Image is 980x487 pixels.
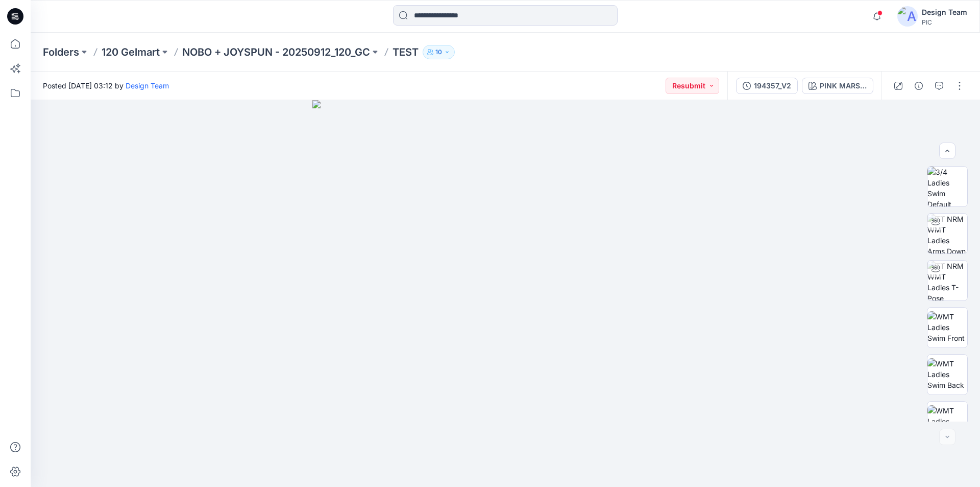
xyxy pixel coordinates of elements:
[182,45,370,59] a: NOBO + JOYSPUN - 20250912_120_GC
[102,45,160,59] a: 120 Gelmart
[922,6,967,18] div: Design Team
[312,100,699,487] img: eyJhbGciOiJIUzI1NiIsImtpZCI6IjAiLCJzbHQiOiJzZXMiLCJ0eXAiOiJKV1QifQ.eyJkYXRhIjp7InR5cGUiOiJzdG9yYW...
[736,78,798,94] button: 194357_V2
[927,311,967,343] img: WMT Ladies Swim Front
[922,18,967,26] div: PIC
[820,80,867,91] div: PINK MARSHMALLOW
[393,45,419,59] p: TEST
[911,78,927,94] button: Details
[126,81,169,90] a: Design Team
[754,80,791,91] div: 194357_V2
[897,6,918,27] img: avatar
[43,45,79,59] a: Folders
[43,80,169,91] span: Posted [DATE] 03:12 by
[927,405,967,437] img: WMT Ladies Swim Left
[927,358,967,390] img: WMT Ladies Swim Back
[802,78,873,94] button: PINK MARSHMALLOW
[927,261,967,300] img: TT NRM WMT Ladies T-Pose
[435,47,442,58] p: 10
[927,167,967,206] img: 3/4 Ladies Swim Default
[423,45,455,59] button: 10
[927,214,967,253] img: TT NRM WMT Ladies Arms Down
